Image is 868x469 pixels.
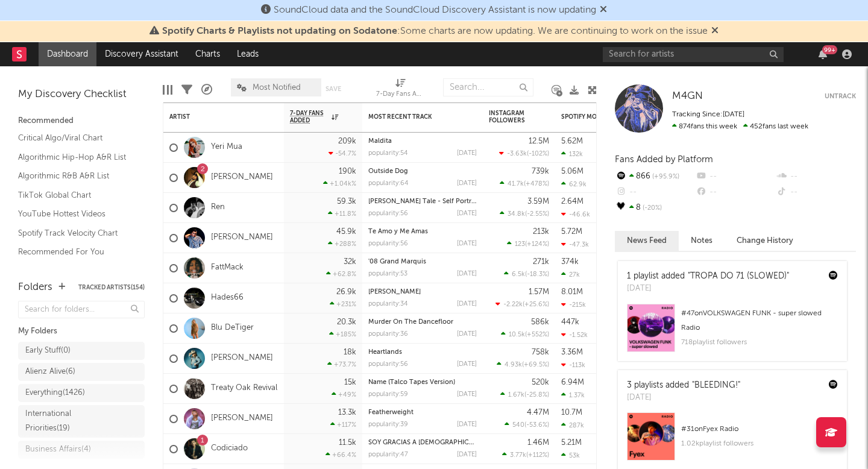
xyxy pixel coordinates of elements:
[457,421,477,428] div: [DATE]
[825,90,856,102] button: Untrack
[368,421,408,428] div: popularity: 39
[368,150,408,157] div: popularity: 54
[368,198,477,205] div: Vincent's Tale - Self Portrait
[211,293,244,303] a: Hades66
[290,110,329,124] span: 7-Day Fans Added
[489,110,531,124] div: Instagram Followers
[169,113,260,121] div: Artist
[504,270,549,278] div: ( )
[338,409,356,417] div: 13.3k
[679,231,725,251] button: Notes
[457,361,477,368] div: [DATE]
[526,392,547,398] span: -25.8 %
[25,386,85,400] div: Everything ( 1426 )
[457,452,477,458] div: [DATE]
[368,391,408,398] div: popularity: 59
[329,330,356,338] div: +185 %
[822,45,837,54] div: 99 +
[211,353,273,364] a: [PERSON_NAME]
[526,181,547,187] span: +478 %
[561,409,582,417] div: 10.7M
[18,169,133,183] a: Algorithmic R&B A&R List
[527,332,547,338] span: +552 %
[561,113,652,121] div: Spotify Monthly Listeners
[443,78,533,96] input: Search...
[337,318,356,326] div: 20.3k
[527,271,547,278] span: -18.3 %
[274,5,596,15] span: SoundCloud data and the SoundCloud Discovery Assistant is now updating
[457,241,477,247] div: [DATE]
[368,361,408,368] div: popularity: 56
[163,72,172,107] div: Edit Columns
[627,392,740,404] div: [DATE]
[561,150,583,158] div: 132k
[368,138,477,145] div: Maldita
[529,288,549,296] div: 1.57M
[457,331,477,338] div: [DATE]
[672,123,737,130] span: 874 fans this week
[368,259,426,265] a: '08 Grand Marquis
[329,150,356,157] div: -54.7 %
[672,123,808,130] span: 452 fans last week
[507,151,527,157] span: -3.63k
[672,90,703,102] a: M4GN
[368,439,492,446] a: SOY GRACIAS A [DEMOGRAPHIC_DATA]
[527,198,549,206] div: 3.59M
[368,228,477,235] div: Te Amo y Me Amas
[457,271,477,277] div: [DATE]
[368,409,477,416] div: Featherweight
[502,451,549,459] div: ( )
[531,318,549,326] div: 586k
[499,150,549,157] div: ( )
[819,49,827,59] button: 99+
[344,258,356,266] div: 32k
[503,301,523,308] span: -2.22k
[187,42,228,66] a: Charts
[681,335,838,350] div: 718 playlist followers
[211,203,225,213] a: Ren
[561,258,579,266] div: 374k
[368,319,477,326] div: Murder On The Dancefloor
[162,27,708,36] span: : Some charts are now updating. We are continuing to work on the issue
[211,142,242,153] a: Yeri Mua
[627,283,789,295] div: [DATE]
[615,184,695,200] div: --
[368,349,402,356] a: Heartlands
[339,168,356,175] div: 190k
[18,245,133,259] a: Recommended For You
[96,42,187,66] a: Discovery Assistant
[18,151,133,164] a: Algorithmic Hip-Hop A&R List
[615,155,713,164] span: Fans Added by Platform
[368,319,453,326] a: Murder On The Dancefloor
[672,111,744,118] span: Tracking Since: [DATE]
[18,207,133,221] a: YouTube Hottest Videos
[600,5,607,15] span: Dismiss
[532,168,549,175] div: 739k
[18,189,133,202] a: TikTok Global Chart
[495,300,549,308] div: ( )
[368,301,408,307] div: popularity: 34
[508,181,524,187] span: 41.7k
[561,452,580,459] div: 53k
[328,210,356,218] div: +11.8 %
[18,324,145,339] div: My Folders
[524,362,547,368] span: +69.5 %
[529,151,547,157] span: -102 %
[332,391,356,398] div: +49 %
[25,442,91,457] div: Business Affairs ( 4 )
[527,241,547,248] span: +124 %
[603,47,784,62] input: Search for artists
[533,258,549,266] div: 271k
[524,301,547,308] span: +25.6 %
[211,414,273,424] a: [PERSON_NAME]
[561,379,584,386] div: 6.94M
[18,227,133,240] a: Spotify Track Velocity Chart
[162,27,397,36] span: Spotify Charts & Playlists not updating on Sodatone
[457,180,477,187] div: [DATE]
[18,342,145,360] a: Early Stuff(0)
[561,180,587,188] div: 62.9k
[211,444,248,454] a: Codiciado
[328,240,356,248] div: +288 %
[509,332,525,338] span: 10.5k
[725,231,805,251] button: Change History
